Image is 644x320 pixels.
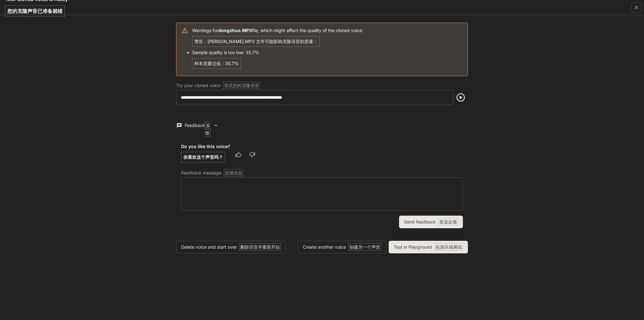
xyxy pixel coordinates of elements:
[176,83,260,88] p: Try your cloned voice
[399,216,463,228] button: Send feedback 发送反馈
[224,83,259,88] font: 尝试您的克隆语音
[7,8,63,14] font: 您的克隆声音已准备就绪
[176,113,219,138] button: Feedback 反馈
[192,49,363,71] li: Sample quality is too low: 35.7%
[298,241,386,253] button: Create another voice 创建另一个声音
[176,241,286,253] button: Delete voice and start over 删除语音并重新开始
[349,244,380,250] font: 创建另一个声音
[183,154,223,160] font: 你喜欢这个声音吗？
[181,171,243,175] p: Feedback message
[436,244,462,250] font: 在游乐场测试
[181,143,230,165] h6: Do you like this voice?
[192,25,363,74] div: Warnings for file, which might affect the quality of the cloned voice:
[194,39,318,44] font: 警告：[PERSON_NAME].MP3 文件可能影响克隆语音的质量：
[225,170,242,175] font: 反馈信息
[205,123,210,136] font: 反馈
[439,219,457,224] font: 发送反馈
[194,61,239,66] font: 样本质量过低：35.7%
[240,244,280,250] font: 删除语音并重新开始
[389,241,468,253] button: Test in Playground 在游乐场测试
[218,28,252,33] b: dongzhuo.MP3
